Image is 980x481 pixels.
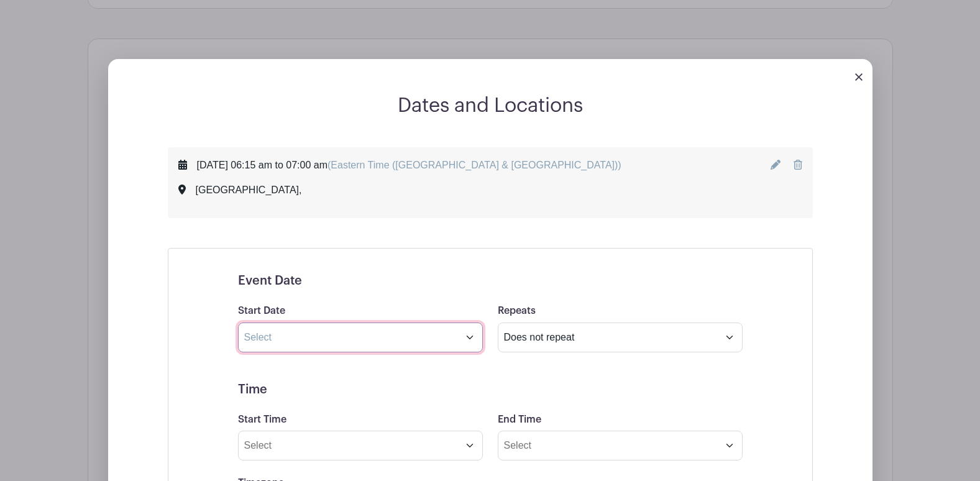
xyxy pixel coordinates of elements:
[238,323,483,352] input: Select
[108,94,872,117] h2: Dates and Locations
[238,382,743,397] h5: Time
[498,305,536,317] label: Repeats
[196,183,302,198] div: [GEOGRAPHIC_DATA],
[238,431,483,460] input: Select
[197,158,621,173] div: [DATE] 06:15 am to 07:00 am
[855,73,863,81] img: close_button-5f87c8562297e5c2d7936805f587ecaba9071eb48480494691a3f1689db116b3.svg
[238,305,285,317] label: Start Date
[498,431,743,460] input: Select
[238,273,743,288] h5: Event Date
[327,160,621,170] span: (Eastern Time ([GEOGRAPHIC_DATA] & [GEOGRAPHIC_DATA]))
[498,414,541,426] label: End Time
[238,414,286,426] label: Start Time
